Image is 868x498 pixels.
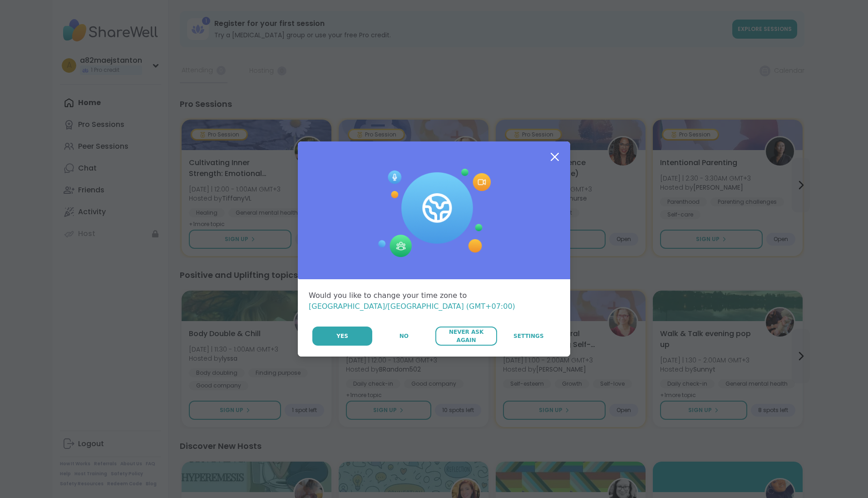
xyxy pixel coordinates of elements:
[309,290,559,312] div: Would you like to change your time zone to
[312,327,372,346] button: Yes
[309,302,515,311] span: [GEOGRAPHIC_DATA]/[GEOGRAPHIC_DATA] (GMT+07:00)
[498,327,559,346] a: Settings
[399,332,409,340] span: No
[435,327,497,346] button: Never Ask Again
[513,332,544,340] span: Settings
[377,169,491,258] img: Session Experience
[373,327,434,346] button: No
[440,328,492,344] span: Never Ask Again
[336,332,348,340] span: Yes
